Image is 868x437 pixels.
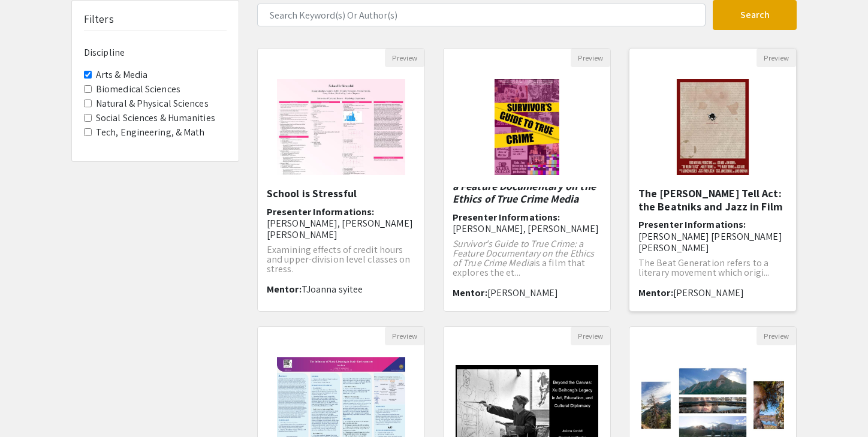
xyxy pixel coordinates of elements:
[267,245,415,274] p: Examining effects of credit hours and upper-division level classes on stress.
[483,67,571,187] img: <p><em>Survivor's Guide to True Crime: a Feature Documentary on the Ethics of True Crime Media</e...
[96,68,147,82] label: Arts & Media
[265,67,417,187] img: <p>School is Stressful </p>
[9,383,51,428] iframe: Chat
[453,287,487,299] span: Mentor:
[96,111,215,125] label: Social Sciences & Humanities
[453,212,601,234] h6: Presenter Informations:
[757,327,796,345] button: Preview
[638,257,769,279] span: The Beat Generation refers to a literary movement which origi...
[267,206,415,241] h6: Presenter Informations:
[302,283,363,296] span: TJoanna syitee
[638,287,673,299] span: Mentor:
[673,287,744,299] span: [PERSON_NAME]
[487,287,558,299] span: [PERSON_NAME]
[267,187,415,200] h5: School is Stressful
[453,239,601,278] p: is a film that explores the et...
[638,187,787,213] h5: The [PERSON_NAME] Tell Act: the Beatniks and Jazz in Film
[629,48,797,312] div: Open Presentation <p><span style="color: inherit;">The Willam Tell Act: the Beatniks and Jazz in ...
[385,327,424,345] button: Preview
[96,82,180,97] label: Biomedical Sciences
[664,67,762,187] img: <p><span style="color: inherit;">The Willam Tell Act: the Beatniks and Jazz in Film</span></p><p>...
[571,49,610,67] button: Preview
[638,219,787,254] h6: Presenter Informations:
[453,222,599,235] span: [PERSON_NAME], [PERSON_NAME]
[267,217,413,241] span: [PERSON_NAME], [PERSON_NAME] [PERSON_NAME]
[257,48,425,312] div: Open Presentation <p>School is Stressful </p>
[757,49,796,67] button: Preview
[267,283,302,296] span: Mentor:
[84,13,114,26] h5: Filters
[453,237,594,269] em: Survivor's Guide to True Crime: a Feature Documentary on the Ethics of True Crime Media
[257,4,706,26] input: Search Keyword(s) Or Author(s)
[96,97,209,111] label: Natural & Physical Sciences
[571,327,610,345] button: Preview
[96,125,205,140] label: Tech, Engineering, & Math
[443,48,611,312] div: Open Presentation <p><em>Survivor's Guide to True Crime: a Feature Documentary on the Ethics of T...
[385,49,424,67] button: Preview
[638,230,782,254] span: [PERSON_NAME] [PERSON_NAME] [PERSON_NAME]
[84,47,227,58] h6: Discipline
